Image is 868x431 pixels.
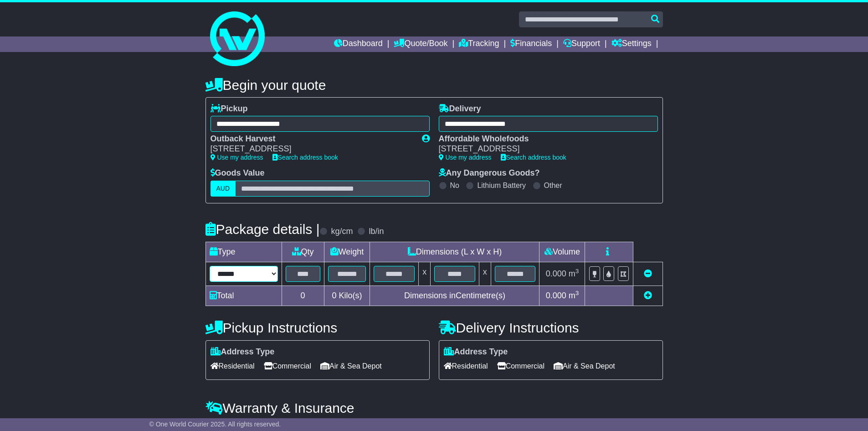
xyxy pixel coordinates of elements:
[444,359,488,373] span: Residential
[569,269,579,278] span: m
[439,104,481,114] label: Delivery
[211,154,263,161] a: Use my address
[644,269,652,278] a: Remove this item
[211,168,265,178] label: Goods Value
[459,36,499,52] a: Tracking
[444,347,508,357] label: Address Type
[569,291,579,300] span: m
[205,400,663,415] h4: Warranty & Insurance
[320,359,382,373] span: Air & Sea Depot
[331,227,353,237] label: kg/cm
[205,286,282,306] td: Total
[439,154,492,161] a: Use my address
[450,181,459,190] label: No
[205,242,282,262] td: Type
[439,320,663,335] h4: Delivery Instructions
[479,262,491,286] td: x
[211,359,255,373] span: Residential
[282,286,324,306] td: 0
[611,36,652,52] a: Settings
[205,222,320,237] h4: Package details |
[149,421,281,428] span: © One World Courier 2025. All rights reserved.
[205,320,430,335] h4: Pickup Instructions
[211,134,413,144] div: Outback Harvest
[370,286,539,306] td: Dimensions in Centimetre(s)
[324,242,370,262] td: Weight
[324,286,370,306] td: Kilo(s)
[334,36,383,52] a: Dashboard
[282,242,324,262] td: Qty
[546,291,566,300] span: 0.000
[575,268,579,275] sup: 3
[546,269,566,278] span: 0.000
[264,359,311,373] span: Commercial
[272,154,338,161] a: Search address book
[439,144,649,154] div: [STREET_ADDRESS]
[211,347,275,357] label: Address Type
[501,154,566,161] a: Search address book
[563,36,600,52] a: Support
[370,242,539,262] td: Dimensions (L x W x H)
[211,104,248,114] label: Pickup
[211,181,236,197] label: AUD
[211,144,413,154] div: [STREET_ADDRESS]
[477,181,526,190] label: Lithium Battery
[394,36,447,52] a: Quote/Book
[539,242,585,262] td: Volume
[575,290,579,296] sup: 3
[510,36,552,52] a: Financials
[497,359,544,373] span: Commercial
[554,359,615,373] span: Air & Sea Depot
[439,134,649,144] div: Affordable Wholefoods
[544,181,562,190] label: Other
[205,78,663,93] h4: Begin your quote
[369,227,384,237] label: lb/in
[332,291,336,300] span: 0
[644,291,652,300] a: Add new item
[419,262,431,286] td: x
[439,168,540,178] label: Any Dangerous Goods?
